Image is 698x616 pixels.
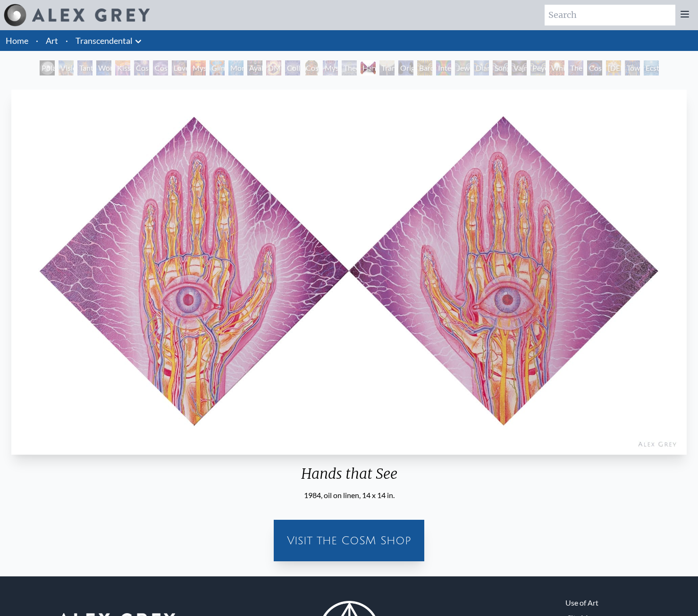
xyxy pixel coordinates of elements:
[59,60,74,75] div: Visionary Origin of Language
[285,60,300,75] div: Collective Vision
[530,60,546,75] div: Peyote Being
[436,60,451,75] div: Interbeing
[115,60,130,75] div: Kiss of the [MEDICAL_DATA]
[6,35,28,46] a: Home
[134,60,149,75] div: Cosmic Creativity
[361,60,376,75] div: Hands that See
[8,465,690,490] div: Hands that See
[279,525,419,556] a: Visit the CoSM Shop
[96,60,111,75] div: Wonder
[62,30,72,51] li: ·
[644,60,659,75] div: Ecstasy
[40,60,55,75] div: Polar Unity Spiral
[191,60,206,75] div: Mysteriosa 2
[228,60,244,75] div: Monochord
[568,60,583,75] div: The Great Turn
[266,60,281,75] div: DMT - The Spirit Molecule
[153,60,168,75] div: Cosmic Artist
[474,60,489,75] div: Diamond Being
[8,490,690,501] div: 1984, oil on linen, 14 x 14 in.
[545,5,675,25] input: Search
[323,60,338,75] div: Mystic Eye
[455,60,470,75] div: Jewel Being
[210,60,225,75] div: Glimpsing the Empyrean
[77,60,93,75] div: Tantra
[379,60,395,75] div: Transfiguration
[304,60,319,75] div: Cosmic [DEMOGRAPHIC_DATA]
[417,60,432,75] div: Bardo Being
[606,60,621,75] div: [DEMOGRAPHIC_DATA]
[512,60,527,75] div: Vajra Being
[493,60,508,75] div: Song of Vajra Being
[625,60,640,75] div: Toward the One
[11,90,687,455] img: Hands-that-See-1984-Alex-Grey-watermarked.jpg
[549,60,564,75] div: White Light
[587,60,602,75] div: Cosmic Consciousness
[46,34,58,47] a: Art
[247,60,262,75] div: Ayahuasca Visitation
[565,597,598,608] a: Use of Art
[32,30,42,51] li: ·
[398,60,413,75] div: Original Face
[342,60,357,75] div: Theologue
[76,34,133,47] a: Transcendental
[172,60,187,75] div: Love is a Cosmic Force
